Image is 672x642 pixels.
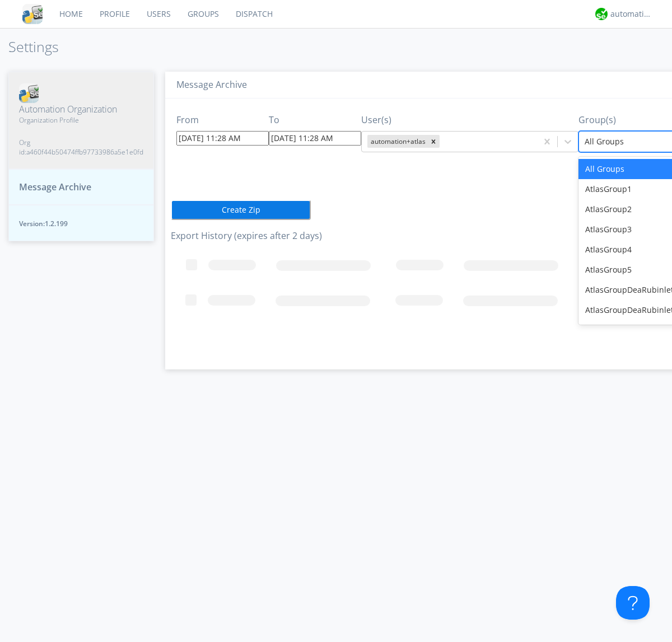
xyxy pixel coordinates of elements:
[367,135,427,148] div: automation+atlas
[427,135,440,148] div: Remove automation+atlas
[19,103,143,116] span: Automation Organization
[176,115,269,125] h3: From
[8,169,154,205] button: Message Archive
[8,205,154,241] button: Version:1.2.199
[610,8,652,20] div: automation+atlas
[19,83,39,103] img: cddb5a64eb264b2086981ab96f4c1ba7
[8,72,154,169] button: Automation OrganizationOrganization ProfileOrg id:a460f44b50474ffb97733986a5e1e0fd
[22,4,43,24] img: cddb5a64eb264b2086981ab96f4c1ba7
[616,586,650,620] iframe: Toggle Customer Support
[361,115,578,125] h3: User(s)
[19,181,91,194] span: Message Archive
[19,115,143,125] span: Organization Profile
[171,200,311,220] button: Create Zip
[269,115,361,125] h3: To
[595,8,608,20] img: d2d01cd9b4174d08988066c6d424eccd
[19,138,143,157] span: Org id: a460f44b50474ffb97733986a5e1e0fd
[19,219,143,228] span: Version: 1.2.199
